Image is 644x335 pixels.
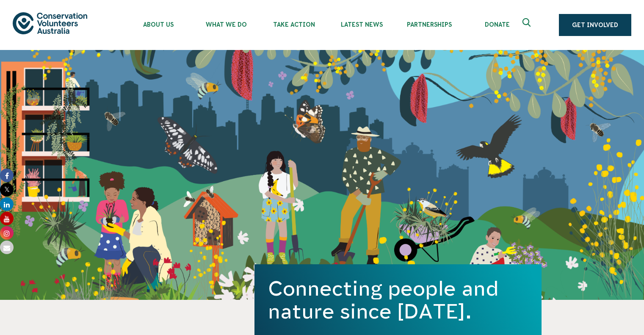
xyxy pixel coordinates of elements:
button: Expand search box Close search box [517,15,538,35]
span: What We Do [192,21,260,28]
span: Partnerships [395,21,463,28]
span: Latest News [328,21,395,28]
span: Donate [463,21,531,28]
img: logo.svg [13,12,87,34]
span: Expand search box [522,18,533,32]
a: Get Involved [559,14,631,36]
span: Take Action [260,21,328,28]
h1: Connecting people and nature since [DATE]. [268,277,528,323]
span: About Us [124,21,192,28]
